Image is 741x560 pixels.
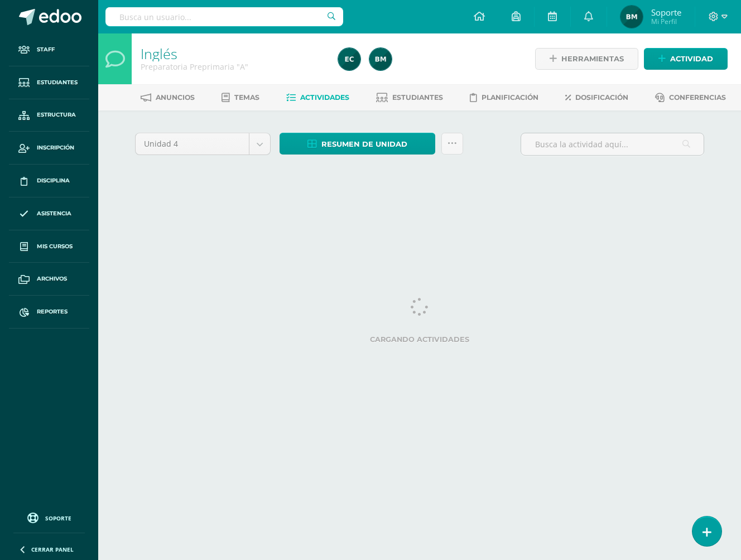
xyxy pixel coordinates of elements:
[37,307,68,316] span: Reportes
[565,89,628,107] a: Dosificación
[470,89,538,107] a: Planificación
[9,197,89,230] a: Asistencia
[37,78,78,87] span: Estudiantes
[321,134,407,155] span: Resumen de unidad
[655,89,726,107] a: Conferencias
[651,17,681,26] span: Mi Perfil
[482,93,538,102] span: Planificación
[234,93,259,102] span: Temas
[300,93,349,102] span: Actividades
[37,110,76,119] span: Estructura
[144,133,240,155] span: Unidad 4
[9,132,89,165] a: Inscripción
[37,45,55,54] span: Staff
[376,89,443,107] a: Estudiantes
[37,274,67,283] span: Archivos
[620,6,643,28] img: 124947c2b8f52875b6fcaf013d3349fe.png
[141,44,177,63] a: Inglés
[135,335,704,344] label: Cargando actividades
[9,296,89,329] a: Reportes
[37,242,73,251] span: Mis cursos
[9,230,89,263] a: Mis cursos
[156,93,195,102] span: Anuncios
[9,165,89,197] a: Disciplina
[392,93,443,102] span: Estudiantes
[141,89,195,107] a: Anuncios
[37,176,70,185] span: Disciplina
[644,48,728,70] a: Actividad
[9,66,89,99] a: Estudiantes
[521,133,704,155] input: Busca la actividad aquí...
[136,133,270,155] a: Unidad 4
[369,48,392,70] img: 124947c2b8f52875b6fcaf013d3349fe.png
[651,7,681,18] span: Soporte
[13,510,85,525] a: Soporte
[37,143,74,152] span: Inscripción
[670,49,713,69] span: Actividad
[575,93,628,102] span: Dosificación
[280,133,435,155] a: Resumen de unidad
[561,49,624,69] span: Herramientas
[105,7,343,26] input: Busca un usuario...
[286,89,349,107] a: Actividades
[141,61,325,72] div: Preparatoria Preprimaria 'A'
[222,89,259,107] a: Temas
[338,48,360,70] img: 078834a5ec56e0b96c6c7759d826a694.png
[9,99,89,132] a: Estructura
[9,263,89,296] a: Archivos
[669,93,726,102] span: Conferencias
[535,48,638,70] a: Herramientas
[141,46,325,61] h1: Inglés
[9,33,89,66] a: Staff
[31,545,74,553] span: Cerrar panel
[45,514,71,522] span: Soporte
[37,209,71,218] span: Asistencia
